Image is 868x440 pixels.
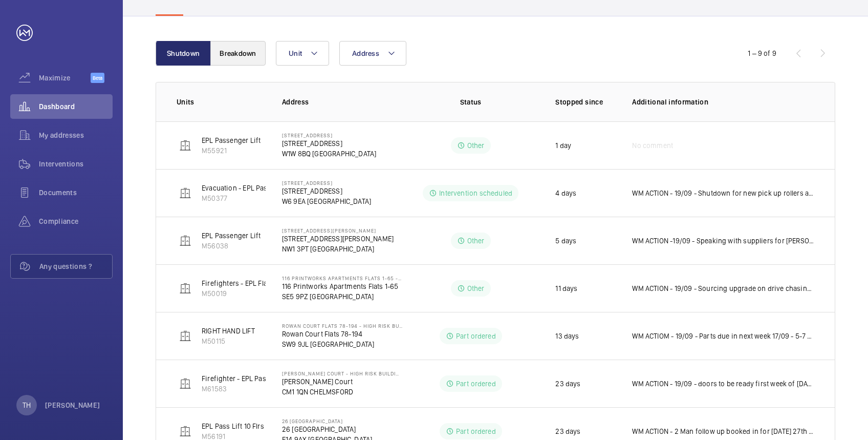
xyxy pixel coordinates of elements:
p: Rowan Court Flats 78-194 - High Risk Building [282,323,402,329]
p: W1W 8BQ [GEOGRAPHIC_DATA] [282,149,377,159]
span: Beta [91,73,104,83]
span: Documents [39,187,113,198]
p: Part ordered [456,379,496,389]
p: M61583 [202,384,300,394]
p: WM ACTION -19/09 - Speaking with suppliers for [PERSON_NAME] 18/09 Repairs attended, air cord rol... [632,236,814,246]
p: Part ordered [456,331,496,341]
p: RIGHT HAND LIFT [202,326,255,336]
p: Other [467,236,485,246]
p: [STREET_ADDRESS] [282,180,371,186]
p: 23 days [555,426,580,436]
p: Units [177,97,266,107]
p: M50115 [202,336,255,346]
p: Stopped since [555,97,616,107]
span: Interventions [39,159,113,169]
p: [STREET_ADDRESS][PERSON_NAME] [282,227,394,234]
p: [PERSON_NAME] [45,400,100,410]
p: 23 days [555,379,580,389]
p: [STREET_ADDRESS] [282,132,377,138]
p: Firefighters - EPL Flats 1-65 No 1 [202,278,303,288]
button: Breakdown [210,41,266,66]
p: M56038 [202,241,261,251]
span: Maximize [39,73,91,83]
p: M55921 [202,145,261,156]
p: WM ACTION - 19/09 - Sourcing upgrade on drive chasing suppliers 16/09 - Tek in communications wit... [632,283,814,294]
img: elevator.svg [179,330,191,342]
p: 11 days [555,283,577,294]
span: Address [352,49,379,57]
p: W6 9EA [GEOGRAPHIC_DATA] [282,196,371,206]
p: 1 day [555,140,571,151]
p: Additional information [632,97,814,107]
img: elevator.svg [179,425,191,437]
p: 13 days [555,331,579,341]
span: No comment [632,140,673,151]
p: WM ACTION - 2 Man follow up booked in for [DATE] 27th 18/09 - Parts due in [DATE] 15/09 - Parts d... [632,426,814,436]
p: CM1 1QN CHELMSFORD [282,387,402,397]
p: Rowan Court Flats 78-194 [282,329,402,339]
button: Address [339,41,406,66]
p: TH [23,400,31,410]
p: WM ACTIOM - 19/09 - Parts due in next week 17/09 - 5-7 Day lead due in [DATE] [DATE] Part Ordered... [632,331,814,341]
p: Intervention scheduled [439,188,512,198]
p: 4 days [555,188,576,198]
span: Unit [289,49,302,57]
p: EPL Pass Lift 10 Flrs Only [202,421,280,431]
p: [PERSON_NAME] Court - High Risk Building [282,370,402,376]
button: Unit [276,41,329,66]
span: My addresses [39,130,113,140]
p: Evacuation - EPL Passenger Lift No 1 [202,183,317,193]
p: Status [409,97,532,107]
p: 116 Printworks Apartments Flats 1-65 [282,281,402,291]
p: NW1 3PT [GEOGRAPHIC_DATA] [282,244,394,254]
img: elevator.svg [179,378,191,390]
p: 26 [GEOGRAPHIC_DATA] [282,418,373,424]
img: elevator.svg [179,139,191,152]
p: Other [467,283,485,294]
p: Part ordered [456,426,496,436]
span: Any questions ? [39,261,112,271]
p: M50019 [202,288,303,299]
p: SW9 9JL [GEOGRAPHIC_DATA] [282,339,402,349]
p: [STREET_ADDRESS][PERSON_NAME] [282,234,394,244]
p: M50377 [202,193,317,203]
div: 1 – 9 of 9 [748,48,776,58]
p: EPL Passenger Lift [202,135,261,145]
p: 26 [GEOGRAPHIC_DATA] [282,424,373,434]
span: Dashboard [39,101,113,112]
p: 5 days [555,236,576,246]
p: Address [282,97,402,107]
p: WM ACTION - 19/09 - Shutdown for new pick up rollers as requested from client 18/09 - Follow up [... [632,188,814,198]
p: SE5 9PZ [GEOGRAPHIC_DATA] [282,291,402,302]
span: Compliance [39,216,113,226]
p: Other [467,140,485,151]
button: Shutdown [156,41,211,66]
img: elevator.svg [179,282,191,295]
p: 116 Printworks Apartments Flats 1-65 - High Risk Building [282,275,402,281]
img: elevator.svg [179,187,191,199]
p: [STREET_ADDRESS] [282,138,377,149]
p: [STREET_ADDRESS] [282,186,371,196]
p: [PERSON_NAME] Court [282,376,402,387]
p: WM ACTION - 19/09 - doors to be ready first week of [DATE] - 6 week lead time on doors 15/09 - Ne... [632,379,814,389]
p: EPL Passenger Lift [202,231,261,241]
img: elevator.svg [179,235,191,247]
p: Firefighter - EPL Passenger Lift [202,373,300,384]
